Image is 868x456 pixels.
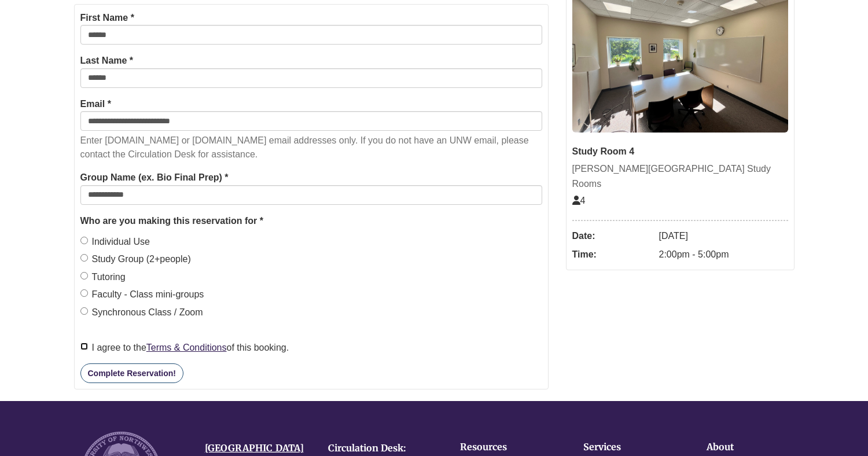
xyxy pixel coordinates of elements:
[707,442,794,453] h4: About
[80,289,88,297] input: Faculty - Class mini-groups
[80,53,134,68] label: Last Name *
[80,252,191,267] label: Study Group (2+people)
[80,254,88,262] input: Study Group (2+people)
[572,144,788,159] div: Study Room 4
[80,234,150,249] label: Individual Use
[80,307,88,315] input: Synchronous Class / Zoom
[205,442,304,454] a: [GEOGRAPHIC_DATA]
[572,161,788,191] div: [PERSON_NAME][GEOGRAPHIC_DATA] Study Rooms
[328,443,434,454] h4: Circulation Desk:
[80,97,111,112] label: Email *
[80,10,134,25] label: First Name *
[583,442,671,453] h4: Services
[80,305,203,320] label: Synchronous Class / Zoom
[572,245,653,264] dt: Time:
[80,287,204,302] label: Faculty - Class mini-groups
[80,134,542,161] p: Enter [DOMAIN_NAME] or [DOMAIN_NAME] email addresses only. If you do not have an UNW email, pleas...
[80,343,88,350] input: I agree to theTerms & Conditionsof this booking.
[80,170,229,185] label: Group Name (ex. Bio Final Prep) *
[80,272,88,280] input: Tutoring
[572,196,586,205] span: The capacity of this space
[146,343,227,352] a: Terms & Conditions
[80,237,88,244] input: Individual Use
[659,227,788,245] dd: [DATE]
[460,442,547,453] h4: Resources
[80,214,542,229] legend: Who are you making this reservation for *
[80,363,183,383] button: Complete Reservation!
[659,245,788,264] dd: 2:00pm - 5:00pm
[572,227,653,245] dt: Date:
[80,340,289,355] label: I agree to the of this booking.
[80,270,126,285] label: Tutoring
